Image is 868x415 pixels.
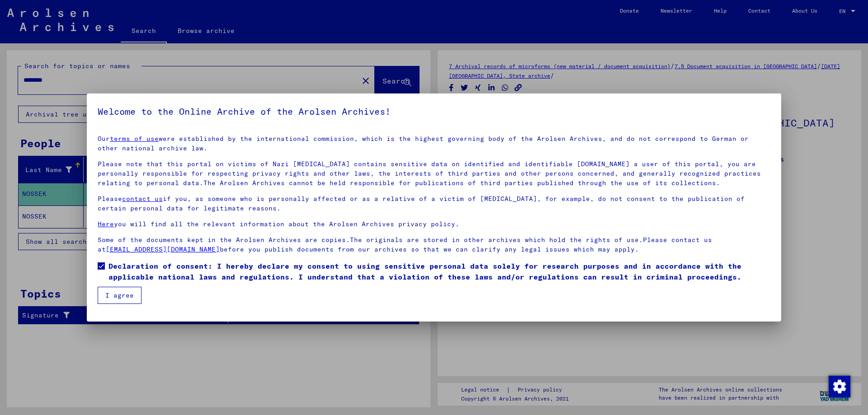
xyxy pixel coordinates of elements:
[98,194,770,213] p: Please if you, as someone who is personally affected or as a relative of a victim of [MEDICAL_DAT...
[98,287,142,304] button: I agree
[110,135,159,143] a: terms of use
[828,375,850,397] div: Change consent
[98,104,770,119] h5: Welcome to the Online Archive of the Arolsen Archives!
[106,245,220,253] a: [EMAIL_ADDRESS][DOMAIN_NAME]
[108,261,770,282] span: Declaration of consent: I hereby declare my consent to using sensitive personal data solely for r...
[98,159,770,188] p: Please note that this portal on victims of Nazi [MEDICAL_DATA] contains sensitive data on identif...
[98,219,770,229] p: you will find all the relevant information about the Arolsen Archives privacy policy.
[98,235,770,254] p: Some of the documents kept in the Arolsen Archives are copies.The originals are stored in other a...
[98,134,770,153] p: Our were established by the international commission, which is the highest governing body of the ...
[98,220,114,228] a: Here
[829,376,850,397] img: Change consent
[122,195,163,203] a: contact us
